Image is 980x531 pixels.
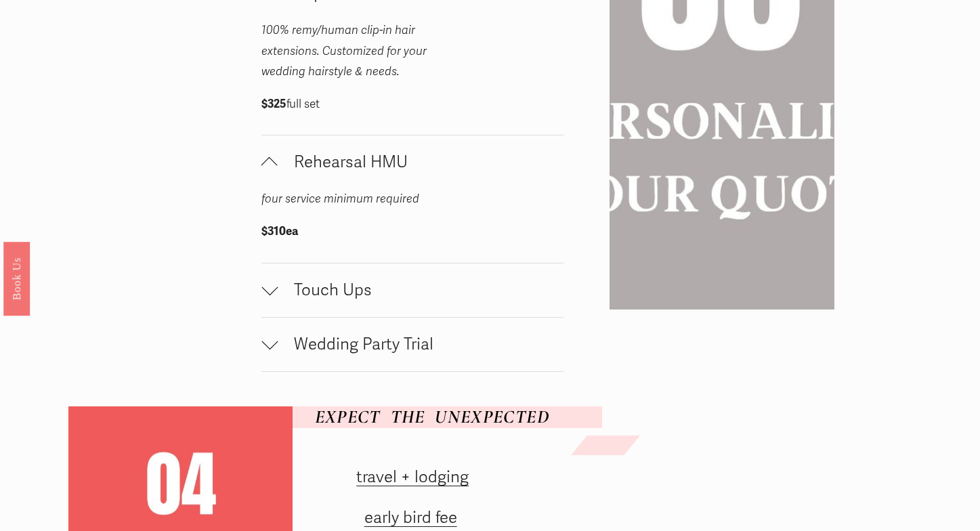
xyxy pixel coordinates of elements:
span: Touch Ups [278,280,563,300]
button: Rehearsal HMU [261,135,563,189]
button: Touch Ups [261,263,563,317]
em: EXPECT THE UNEXPECTED [315,406,549,428]
div: Rehearsal HMU [261,189,563,262]
span: Wedding Party Trial [278,335,563,354]
a: early bird fee [364,508,457,528]
em: 100% remy/human clip-in hair extensions. Customized for your wedding hairstyle & needs. [261,23,429,79]
em: four service minimum required [261,192,419,206]
span: Rehearsal HMU [278,152,563,172]
p: full set [261,94,473,115]
a: Book Us [3,242,30,316]
div: Clip-in Extensions [261,20,563,135]
strong: $325 [261,97,286,111]
strong: $310ea [261,224,298,238]
button: Wedding Party Trial [261,318,563,371]
a: travel + lodging [356,467,469,487]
